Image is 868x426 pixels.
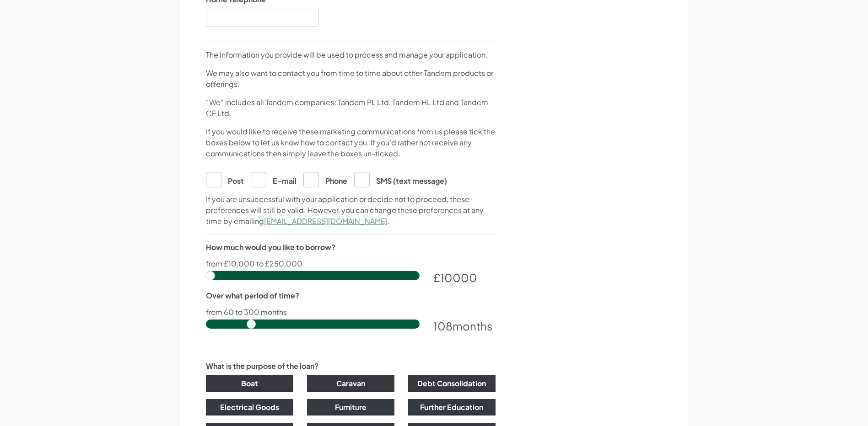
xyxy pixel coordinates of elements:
label: E-mail [251,172,297,186]
button: Caravan [307,375,394,392]
span: 10000 [440,271,477,284]
button: Electrical Goods [206,399,293,415]
div: £ [433,269,496,286]
button: Further Education [408,399,496,415]
label: What is the purpose of the loan? [206,361,318,372]
p: We may also want to contact you from time to time about other Tandem products or offerings. [206,68,496,90]
p: “We” includes all Tandem companies; Tandem PL Ltd, Tandem HL Ltd and Tandem CF Ltd. [206,97,496,119]
label: How much would you like to borrow? [206,242,335,253]
p: If you are unsuccessful with your application or decide not to proceed, these preferences will st... [206,194,496,227]
a: [EMAIL_ADDRESS][DOMAIN_NAME] [264,216,388,226]
label: Phone [303,172,347,186]
button: Boat [206,375,293,392]
label: SMS (text message) [354,172,447,186]
label: Post [206,172,244,186]
div: months [433,318,496,334]
span: 108 [433,319,453,333]
p: If you would like to receive these marketing communications from us please tick the boxes below t... [206,126,496,159]
button: Debt Consolidation [408,375,496,392]
button: Furniture [307,399,394,415]
label: Over what period of time? [206,290,299,301]
p: from 60 to 300 months [206,309,496,316]
p: from £10,000 to £250,000 [206,260,496,267]
p: The information you provide will be used to process and manage your application. [206,49,496,60]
